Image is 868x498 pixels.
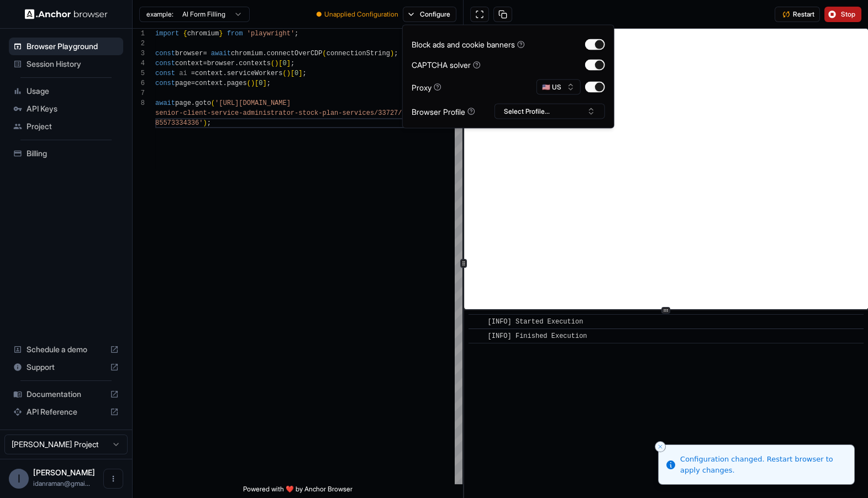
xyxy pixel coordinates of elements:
[133,29,145,39] div: 1
[775,7,820,22] button: Restart
[247,30,294,38] span: 'playwright'
[27,86,119,97] span: Usage
[203,50,207,57] span: =
[33,468,95,477] span: Idan Raman
[27,59,119,70] span: Session History
[470,7,489,22] button: Open in full screen
[223,70,227,77] span: .
[203,60,207,67] span: =
[223,80,227,87] span: .
[187,30,219,38] span: chromium
[235,60,239,67] span: .
[133,98,145,108] div: 8
[9,358,123,376] div: Support
[9,38,123,55] div: Browser Playground
[203,119,207,127] span: )
[9,403,123,421] div: API Reference
[27,362,106,373] span: Support
[175,99,191,107] span: page
[294,70,298,77] span: 0
[324,10,398,19] span: Unapplied Configuration
[103,469,123,489] button: Open menu
[824,7,861,22] button: Stop
[474,316,480,327] span: ​
[303,70,307,77] span: ;
[175,60,203,67] span: context
[298,70,302,77] span: ]
[412,59,481,71] div: CAPTCHA solver
[27,389,106,400] span: Documentation
[243,485,353,498] span: Powered with ❤️ by Anchor Browser
[207,60,235,67] span: browser
[227,70,283,77] span: serviceWorkers
[259,80,262,87] span: 0
[412,81,441,93] div: Proxy
[155,70,175,77] span: const
[133,49,145,59] div: 3
[191,70,195,77] span: =
[191,99,195,107] span: .
[155,50,175,57] span: const
[219,30,223,38] span: }
[211,50,231,57] span: await
[9,469,29,489] div: I
[27,121,119,132] span: Project
[493,7,512,22] button: Copy session ID
[487,318,583,326] span: [INFO] Started Execution
[394,50,398,57] span: ;
[227,80,247,87] span: pages
[403,7,456,22] button: Configure
[9,385,123,403] div: Documentation
[267,80,271,87] span: ;
[175,50,203,57] span: browser
[655,441,666,452] button: Close toast
[282,60,286,67] span: 0
[316,10,322,19] span: ●
[239,60,271,67] span: contexts
[412,105,475,117] div: Browser Profile
[9,100,123,118] div: API Keys
[155,99,175,107] span: await
[262,50,266,57] span: .
[9,55,123,73] div: Session History
[231,50,263,57] span: chromium
[354,109,402,117] span: vices/33727/
[155,109,354,117] span: senior-client-service-administrator-stock-plan-ser
[155,60,175,67] span: const
[133,88,145,98] div: 7
[841,10,856,19] span: Stop
[291,70,294,77] span: [
[27,103,119,114] span: API Keys
[179,70,187,77] span: ai
[155,119,203,127] span: 85573334336'
[412,39,525,50] div: Block ads and cookie banners
[9,82,123,100] div: Usage
[287,60,291,67] span: ]
[271,60,275,67] span: (
[327,50,390,57] span: connectionString
[255,80,259,87] span: [
[495,104,605,119] button: Select Profile...
[487,332,587,340] span: [INFO] Finished Execution
[215,99,291,107] span: '[URL][DOMAIN_NAME]
[323,50,327,57] span: (
[27,148,119,159] span: Billing
[294,30,298,38] span: ;
[267,50,323,57] span: connectOverCDP
[227,30,243,38] span: from
[195,70,223,77] span: context
[25,9,108,19] img: Anchor Logo
[291,60,294,67] span: ;
[211,99,215,107] span: (
[262,80,266,87] span: ]
[133,78,145,88] div: 6
[287,70,291,77] span: )
[390,50,394,57] span: )
[793,10,814,19] span: Restart
[247,80,251,87] span: (
[9,341,123,358] div: Schedule a demo
[195,99,211,107] span: goto
[251,80,255,87] span: )
[133,59,145,68] div: 4
[155,30,179,38] span: import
